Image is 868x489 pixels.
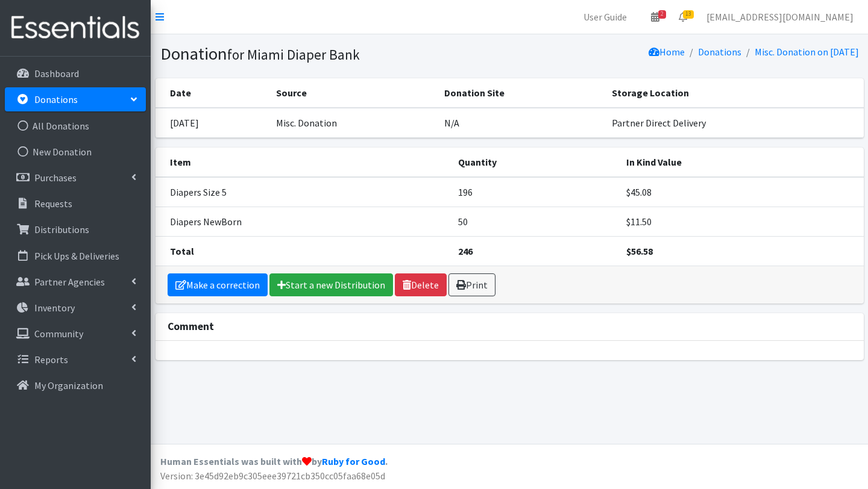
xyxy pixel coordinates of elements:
a: Donations [5,87,146,111]
td: Diapers Size 5 [156,177,451,207]
a: My Organization [5,373,146,397]
td: $45.08 [619,177,863,207]
a: Home [649,46,685,58]
a: Purchases [5,166,146,190]
td: 196 [451,177,619,207]
p: Purchases [34,172,77,184]
th: Donation Site [437,78,605,108]
span: 13 [683,10,694,19]
a: 2 [641,5,669,29]
a: All Donations [5,114,146,138]
a: 13 [669,5,697,29]
th: Item [156,148,451,177]
th: Storage Location [605,78,864,108]
a: Print [448,273,495,296]
p: Pick Ups & Deliveries [34,250,119,262]
strong: Comment [168,320,214,333]
a: Pick Ups & Deliveries [5,244,146,268]
a: Make a correction [168,273,268,296]
strong: 246 [458,245,473,257]
td: Diapers NewBorn [156,207,451,236]
td: [DATE] [156,108,269,138]
p: Reports [34,354,68,366]
p: Requests [34,198,72,210]
a: Ruby for Good [322,455,385,467]
p: Distributions [34,223,89,235]
p: My Organization [34,379,103,391]
p: Inventory [34,302,75,314]
a: User Guide [574,5,637,29]
a: Misc. Donation on [DATE] [755,46,859,58]
p: Donations [34,93,78,105]
a: Inventory [5,296,146,320]
a: Delete [395,273,447,296]
h1: Donation [160,43,505,64]
th: In Kind Value [619,148,863,177]
td: Partner Direct Delivery [605,108,864,138]
a: Distributions [5,217,146,241]
td: 50 [451,207,619,236]
p: Dashboard [34,67,79,79]
a: Partner Agencies [5,270,146,294]
img: HumanEssentials [5,8,146,48]
a: Dashboard [5,61,146,86]
small: for Miami Diaper Bank [227,46,360,63]
strong: Human Essentials was built with by . [160,455,388,467]
a: Requests [5,192,146,216]
span: Version: 3e45d92eb9c305eee39721cb350cc05faa68e05d [160,470,385,482]
td: N/A [437,108,605,138]
p: Community [34,328,83,340]
td: $11.50 [619,207,863,236]
a: Donations [698,46,741,58]
td: Misc. Donation [269,108,438,138]
span: 2 [658,10,666,19]
a: Reports [5,347,146,372]
th: Date [156,78,269,108]
strong: Total [170,245,194,257]
p: Partner Agencies [34,276,105,288]
a: New Donation [5,140,146,164]
th: Quantity [451,148,619,177]
a: Start a new Distribution [269,273,393,296]
th: Source [269,78,438,108]
a: [EMAIL_ADDRESS][DOMAIN_NAME] [697,5,863,29]
a: Community [5,322,146,346]
strong: $56.58 [626,245,653,257]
